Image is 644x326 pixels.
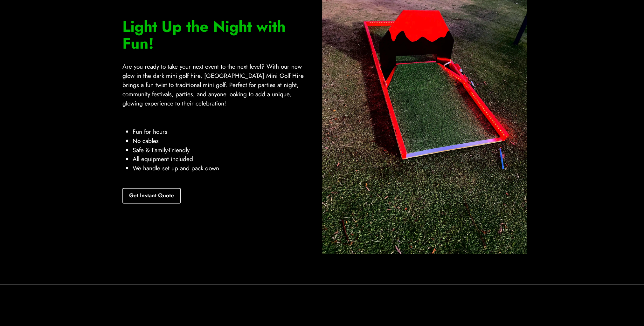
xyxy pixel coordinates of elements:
p: Are you ready to take your next event to the next level? With our new glow in the dark mini golf ... [122,62,307,117]
span: No cables [133,136,159,145]
li: All equipment included [133,154,307,164]
span: Fun for hours [133,127,167,136]
strong: Light Up the Night with Fun! [122,16,286,54]
li: Safe & Family-Friendly [133,146,307,155]
a: Get Instant Quote [122,188,181,204]
li: We handle set up and pack down [133,164,307,173]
